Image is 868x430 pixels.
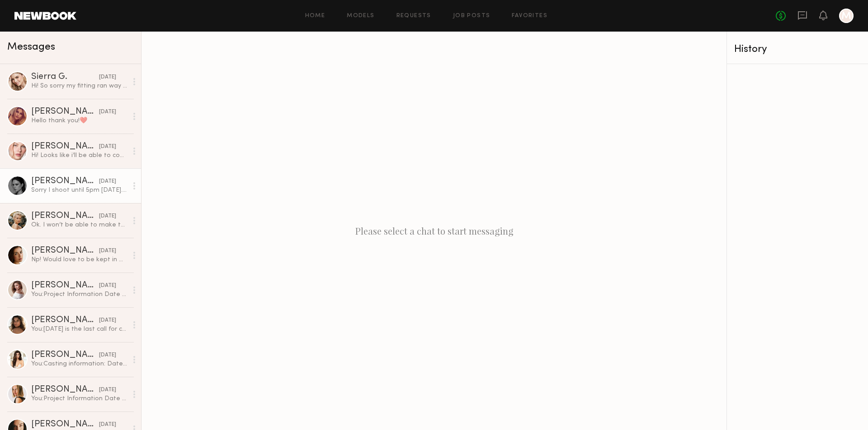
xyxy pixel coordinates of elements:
div: [PERSON_NAME] [31,420,99,429]
div: [PERSON_NAME] [31,281,99,290]
div: [DATE] [99,386,116,394]
div: [PERSON_NAME] [31,316,99,325]
a: Models [347,13,374,19]
div: Please select a chat to start messaging [142,32,726,430]
div: [PERSON_NAME] [31,107,99,116]
div: Hi! So sorry my fitting ran way over [DATE] and just got off [DATE]! [31,82,127,90]
div: Ok. I won’t be able to make this casting, but please keep me in mind for future projects! [31,221,127,229]
div: Hi! Looks like i’ll be able to come a little earlier! Is that okay? [31,151,127,160]
div: [PERSON_NAME] [31,177,99,186]
div: [PERSON_NAME] [31,246,99,255]
div: [DATE] [99,351,116,360]
div: [DATE] [99,177,116,186]
div: [PERSON_NAME] [31,212,99,221]
div: [DATE] [99,421,116,429]
a: Favorites [512,13,547,19]
div: [PERSON_NAME] [31,142,99,151]
a: Requests [396,13,431,19]
div: [DATE] [99,316,116,325]
div: [DATE] [99,247,116,255]
div: Sorry I shoot until 5pm [DATE]. I hope to work together soon! [31,186,127,194]
div: [PERSON_NAME] [31,385,99,394]
div: [DATE] [99,108,116,116]
div: History [734,44,861,55]
div: Np! Would love to be kept in mind for the next one :) [31,255,127,264]
a: Job Posts [453,13,491,19]
div: [DATE] [99,282,116,290]
div: You: Project Information Date & Time: [ September] Location: [ [GEOGRAPHIC_DATA]] Duration: [ App... [31,394,127,403]
div: You: Casting information: Date: [DATE] Time: 1:15 pm Address: [STREET_ADDRESS][US_STATE] Contact ... [31,360,127,368]
span: Messages [7,42,55,52]
a: M [839,9,854,23]
div: [DATE] [99,73,116,82]
div: Hello thank you!❤️ [31,116,127,125]
div: You: Project Information Date & Time: [ Between [DATE] - [DATE] ] Location: [ [GEOGRAPHIC_DATA]] ... [31,290,127,299]
div: [PERSON_NAME] [31,351,99,360]
div: [DATE] [99,212,116,221]
div: [DATE] [99,143,116,151]
div: You: [DATE] is the last call for casting, if you are interested, i can arrange the time for [31,325,127,333]
div: Sierra G. [31,73,99,82]
a: Home [305,13,325,19]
